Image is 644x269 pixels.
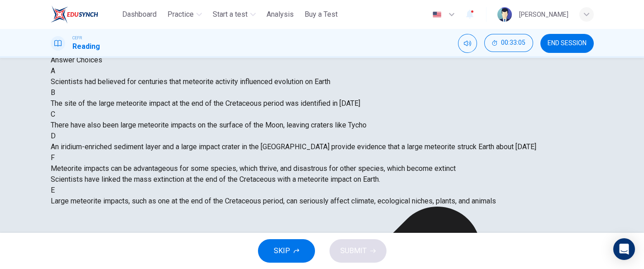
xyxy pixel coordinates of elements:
div: E [51,185,594,196]
div: [PERSON_NAME] [519,9,568,20]
span: SKIP [274,245,290,257]
div: C [51,109,594,120]
div: FMeteorite impacts can be advantageous for some species, which thrive, and disastrous for other s... [51,152,594,174]
div: DAn iridium-enriched sediment layer and a large impact crater in the [GEOGRAPHIC_DATA] provide ev... [51,131,594,152]
span: Large meteorite impacts, such as one at the end of the Cretaceous period, can seriously affect cl... [51,197,496,205]
span: The site of the large meteorite impact at the end of the Cretaceous period was identified in [DATE] [51,99,360,108]
span: Analysis [267,9,294,20]
span: Meteorite impacts can be advantageous for some species, which thrive, and disastrous for other sp... [51,164,456,173]
div: A [51,66,594,76]
span: Scientists have linked the mass extinction at the end of the Cretaceous with a meteorite impact o... [51,175,380,184]
div: Open Intercom Messenger [613,238,635,260]
button: SKIP [258,239,315,263]
div: Hide [484,34,533,53]
span: END SESSION [548,40,587,47]
span: There have also been large meteorite impacts on the surface of the Moon, leaving craters like Tycho [51,121,367,129]
div: Mute [458,34,477,53]
span: Scientists had believed for centuries that meteorite activity influenced evolution on Earth [51,77,330,86]
button: END SESSION [540,34,594,53]
a: ELTC logo [51,5,119,24]
button: Dashboard [119,6,160,23]
button: 00:33:05 [484,34,533,52]
img: ELTC logo [51,5,98,24]
span: Answer Choices [51,56,102,64]
span: An iridium-enriched sediment layer and a large impact crater in the [GEOGRAPHIC_DATA] provide evi... [51,142,536,151]
img: Profile picture [497,7,512,22]
div: CThere have also been large meteorite impacts on the surface of the Moon, leaving craters like Tycho [51,109,594,131]
h1: Reading [72,41,100,52]
span: 00:33:05 [501,39,525,47]
button: Start a test [209,6,259,23]
button: Buy a Test [301,6,341,23]
span: Practice [167,9,194,20]
span: Dashboard [122,9,157,20]
span: CEFR [72,35,82,41]
button: Analysis [263,6,297,23]
span: Buy a Test [305,9,338,20]
div: D [51,131,594,142]
button: Practice [164,6,205,23]
div: B [51,87,594,98]
div: BThe site of the large meteorite impact at the end of the Cretaceous period was identified in [DATE] [51,87,594,109]
div: AScientists had believed for centuries that meteorite activity influenced evolution on Earth [51,66,594,87]
div: ELarge meteorite impacts, such as one at the end of the Cretaceous period, can seriously affect c... [51,185,594,207]
span: Start a test [213,9,248,20]
img: en [431,11,443,18]
div: F [51,152,594,163]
